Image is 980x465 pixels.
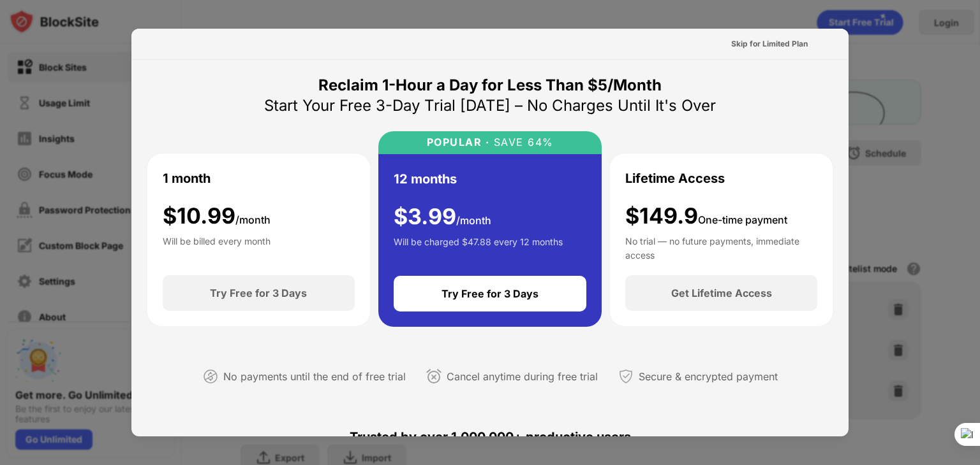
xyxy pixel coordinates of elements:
div: Skip for Limited Plan [731,38,808,50]
div: Try Free for 3 Days [210,287,307,299]
div: Cancel anytime during free trial [447,368,598,386]
div: No trial — no future payments, immediate access [625,234,817,260]
div: Try Free for 3 Days [442,287,538,300]
div: POPULAR · [427,136,490,148]
div: No payments until the end of free trial [223,368,406,386]
img: cancel-anytime [426,369,442,384]
div: 12 months [394,169,457,189]
div: $ 3.99 [394,204,491,230]
div: Start Your Free 3-Day Trial [DATE] – No Charges Until It's Over [264,96,716,116]
div: $149.9 [625,203,787,229]
div: 1 month [163,169,211,188]
div: Will be charged $47.88 every 12 months [394,235,563,261]
div: Reclaim 1-Hour a Day for Less Than $5/Month [318,75,662,96]
div: Get Lifetime Access [671,287,772,299]
img: secured-payment [618,369,634,384]
div: SAVE 64% [489,136,554,148]
span: /month [235,213,271,226]
span: /month [456,214,491,227]
span: One-time payment [698,213,787,226]
div: Secure & encrypted payment [639,368,778,386]
div: Will be billed every month [163,234,271,260]
div: Lifetime Access [625,169,725,188]
img: not-paying [203,369,218,384]
div: $ 10.99 [163,203,271,229]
